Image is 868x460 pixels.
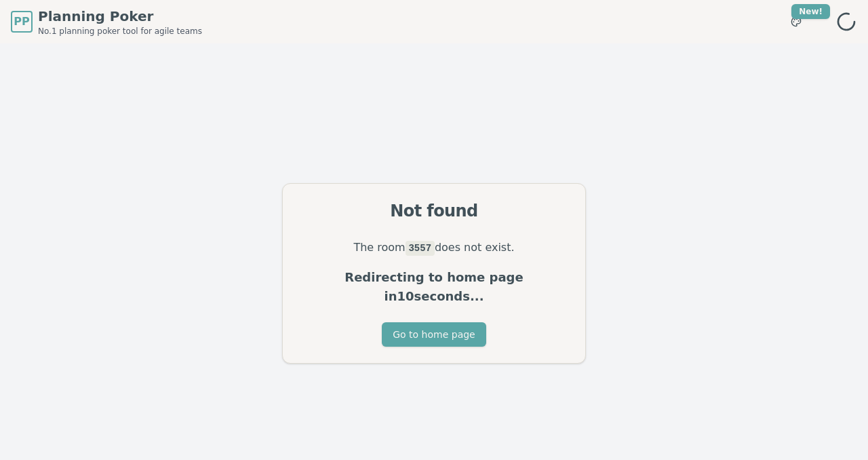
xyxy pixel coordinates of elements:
[299,238,569,257] p: The room does not exist.
[299,268,569,306] p: Redirecting to home page in 10 seconds...
[11,7,202,37] a: PPPlanning PokerNo.1 planning poker tool for agile teams
[38,7,202,26] span: Planning Poker
[784,9,808,34] button: New!
[299,200,569,222] div: Not found
[38,26,202,37] span: No.1 planning poker tool for agile teams
[791,4,830,19] div: New!
[406,241,435,256] code: 3557
[382,322,486,347] button: Go to home page
[14,14,29,30] span: PP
